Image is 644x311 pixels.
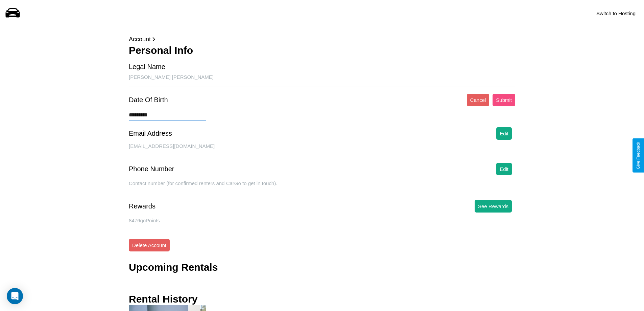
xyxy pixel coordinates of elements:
[129,45,515,56] h3: Personal Info
[129,143,515,156] div: [EMAIL_ADDRESS][DOMAIN_NAME]
[129,34,515,45] p: Account
[129,74,515,87] div: [PERSON_NAME] [PERSON_NAME]
[129,262,218,273] h3: Upcoming Rentals
[129,239,170,251] button: Delete Account
[129,165,174,173] div: Phone Number
[129,180,515,193] div: Contact number (for confirmed renters and CarGo to get in touch).
[475,200,512,213] button: See Rewards
[129,202,156,210] div: Rewards
[129,216,515,225] p: 8476 goPoints
[636,142,641,169] div: Give Feedback
[496,127,512,140] button: Edit
[493,94,515,106] button: Submit
[467,94,490,106] button: Cancel
[593,7,639,20] button: Switch to Hosting
[129,293,197,305] h3: Rental History
[129,130,172,137] div: Email Address
[129,96,168,104] div: Date Of Birth
[129,63,165,71] div: Legal Name
[7,288,23,304] div: Open Intercom Messenger
[496,163,512,175] button: Edit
